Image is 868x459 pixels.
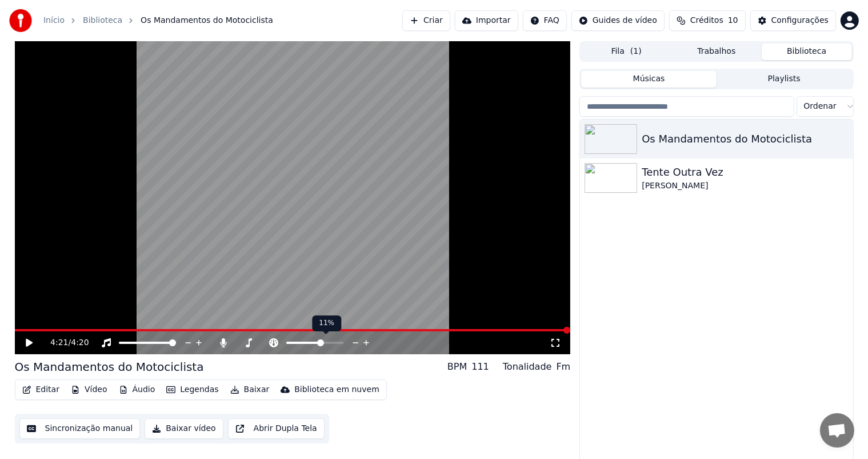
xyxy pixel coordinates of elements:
[630,46,642,57] span: ( 1 )
[503,360,552,374] div: Tonalidade
[228,418,325,439] button: Abrir Dupla Tela
[642,164,848,180] div: Tente Outra Vez
[728,15,738,26] span: 10
[690,15,723,26] span: Créditos
[471,360,489,374] div: 111
[669,10,746,31] button: Créditos10
[141,15,273,26] span: Os Mandamentos do Motociclista
[19,418,141,439] button: Sincronização manual
[66,382,112,398] button: Vídeo
[71,337,89,349] span: 4:20
[642,180,848,192] div: [PERSON_NAME]
[581,43,671,60] button: Fila
[717,71,852,88] button: Playlists
[581,71,717,88] button: Músicas
[762,43,852,60] button: Biblioteca
[145,418,223,439] button: Baixar vídeo
[402,10,450,31] button: Criar
[804,101,837,112] span: Ordenar
[312,315,341,331] div: 11%
[750,10,836,31] button: Configurações
[294,384,379,395] div: Biblioteca em nuvem
[114,382,160,398] button: Áudio
[820,413,854,448] a: Bate-papo aberto
[50,337,78,349] div: /
[571,10,665,31] button: Guides de vídeo
[15,359,204,375] div: Os Mandamentos do Motociclista
[18,382,64,398] button: Editar
[671,43,762,60] button: Trabalhos
[43,15,273,26] nav: breadcrumb
[642,131,848,147] div: Os Mandamentos do Motociclista
[447,360,467,374] div: BPM
[557,360,571,374] div: Fm
[9,9,32,32] img: youka
[771,15,829,26] div: Configurações
[43,15,65,26] a: Início
[50,337,68,349] span: 4:21
[523,10,567,31] button: FAQ
[455,10,518,31] button: Importar
[83,15,122,26] a: Biblioteca
[226,382,274,398] button: Baixar
[162,382,223,398] button: Legendas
